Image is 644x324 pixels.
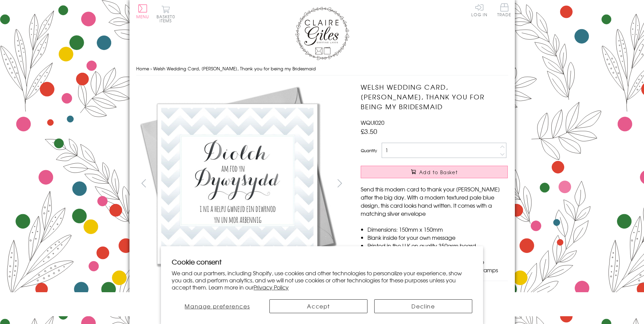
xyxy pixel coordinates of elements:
[136,4,149,19] button: Menu
[136,62,508,76] nav: breadcrumbs
[160,14,175,24] span: 0 items
[419,169,458,176] span: Add to Basket
[361,185,508,217] p: Send this modern card to thank your [PERSON_NAME] after the big day. With a modern textured pale ...
[136,65,149,72] a: Home
[136,14,149,20] span: Menu
[497,3,511,18] a: Trade
[361,82,508,111] h1: Welsh Wedding Card, [PERSON_NAME], Thank you for being my Bridesmaid
[361,147,377,154] label: Quantity
[185,302,250,310] span: Manage preferences
[295,7,349,60] img: Claire Giles Greetings Cards
[332,176,347,191] button: next
[497,3,511,17] span: Trade
[361,166,508,178] button: Add to Basket
[367,225,508,233] li: Dimensions: 150mm x 150mm
[136,82,339,285] img: Welsh Wedding Card, Dors, Thank you for being my Bridesmaid
[136,176,151,191] button: prev
[254,283,289,291] a: Privacy Policy
[367,241,508,250] li: Printed in the U.K on quality 350gsm board
[157,5,175,23] button: Basket0 items
[172,257,472,267] h2: Cookie consent
[153,65,316,72] span: Welsh Wedding Card, [PERSON_NAME], Thank you for being my Bridesmaid
[471,3,487,17] a: Log In
[374,299,472,313] button: Decline
[150,65,152,72] span: ›
[269,299,367,313] button: Accept
[361,126,377,136] span: £3.50
[172,299,263,313] button: Manage preferences
[172,270,472,291] p: We and our partners, including Shopify, use cookies and other technologies to personalize your ex...
[361,118,384,126] span: WQUI020
[367,233,508,241] li: Blank inside for your own message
